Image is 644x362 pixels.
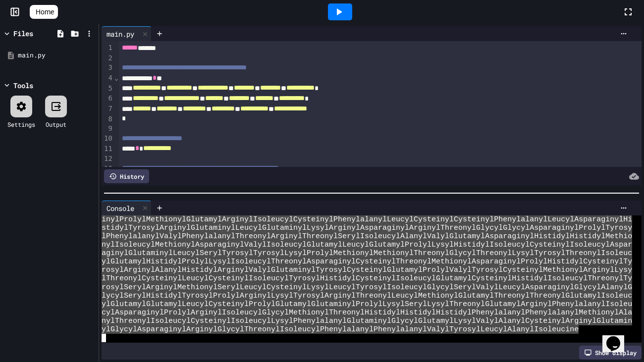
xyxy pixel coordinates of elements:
div: Files [13,28,33,39]
span: ylGlycylAsparaginylArginylGlycylThreonylIsoleucylPhenylalanylPhenylalanylValylTyrosylLeucylAlanyl... [102,325,579,334]
span: aginylGlutaminylLeucylSerylTyrosylTyrosylLysylProlylMethionylMethionylThreonylGlycylThreonylLysyl... [102,249,632,258]
div: Settings [7,120,35,129]
a: Home [30,5,58,19]
div: Tools [13,80,33,91]
div: Show display [579,346,642,360]
div: 7 [102,104,114,114]
span: lycylSerylHistidylTyrosylProlylArginylLysylTyrosylArginylThreonylLeucylMethionylGlutamylThreonylT... [102,292,632,300]
div: Output [46,120,66,129]
div: Console [102,201,152,215]
div: main.py [102,29,139,39]
span: stidylTyrosylArginylGlutaminylLeucylGlutaminylLysylArginylAsparaginylArginylThreonylGlycylGlycylA... [102,224,632,232]
div: 2 [102,53,114,63]
div: 6 [102,94,114,104]
div: main.py [18,51,95,60]
span: lThreonylCysteinylLeucylCysteinylIsoleucylTyrosylHistidylCysteinylIsoleucylGlutamylCysteinylHisti... [102,274,632,283]
iframe: chat widget [602,322,634,352]
span: ylGlutamylGlutamylLeucylCysteinylProlylGlutamylGlutaminylProlylLysylSerylLysylThreonylGlutamylArg... [102,300,632,309]
span: nylIsoleucylMethionylAsparaginylValylIsoleucylGlutamylLeucylGlutamylProlylLysylHistidylIsoleucylC... [102,241,632,249]
span: rosylSerylArginylMethionylSerylLeucylCysteinylLysylLeucylTyrosylIsoleucylGlycylSerylValylLeucylAs... [102,283,632,292]
div: 3 [102,63,114,73]
div: History [104,169,149,183]
div: 13 [102,164,114,174]
span: cylAsparaginylProlylArginylIsoleucylGlycylMethionylThreonylHistidylHistidylHistidylPhenylalanylPh... [102,309,632,317]
span: lPhenylalanylValylPhenylalanylThreonylArginylThreonylSerylIsoleucylAlanylValylGlutamylAsparaginyl... [102,232,632,241]
div: 4 [102,73,114,84]
span: Home [36,7,54,17]
div: main.py [102,26,152,41]
span: ylGlutamylHistidylProlylLysylIsoleucylThreonylAsparaginylCysteinylThreonylMethionylAsparaginylPro... [102,258,632,266]
div: 10 [102,134,114,144]
div: 1 [102,43,114,53]
div: 5 [102,84,114,94]
div: 9 [102,124,114,134]
div: Console [102,203,139,213]
span: rosylArginylAlanylHistidylArginylValylGlutaminylTyrosylCysteinylGlutamylProlylValylTyrosylCystein... [102,266,632,274]
span: nylThreonylIsoleucylCysteinylIsoleucylLysylPhenylalanylGlutaminylGlycylGlutamylLysylValylAlanylCy... [102,317,632,325]
div: 8 [102,114,114,124]
div: 12 [102,154,114,164]
span: Fold line [114,74,119,82]
div: 11 [102,144,114,155]
span: inylProlylMethionylGlutamylArginylIsoleucylCysteinylPhenylalanylLeucylCysteinylCysteinylPhenylala... [102,215,632,224]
